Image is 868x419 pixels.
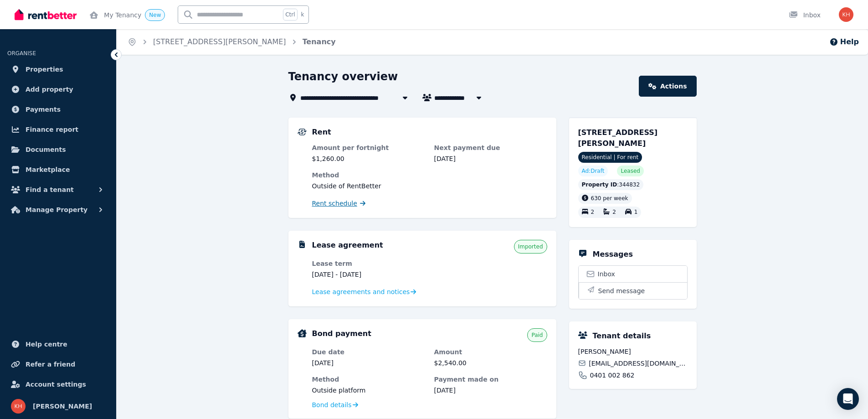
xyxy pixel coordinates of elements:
h5: Bond payment [312,328,371,339]
h5: Messages [593,249,633,260]
span: k [301,11,304,18]
dt: Due date [312,347,425,357]
a: [STREET_ADDRESS][PERSON_NAME] [153,37,286,46]
a: Lease agreements and notices [312,287,416,296]
dt: Lease term [312,259,425,268]
span: Payments [26,104,61,115]
span: Send message [598,286,645,295]
dd: [DATE] [312,358,425,367]
a: Properties [7,60,109,78]
img: Karen Hickey [839,7,853,22]
a: Help centre [7,335,109,353]
img: Bond Details [298,329,307,337]
button: Find a tenant [7,181,109,199]
span: 1 [634,209,638,216]
a: Actions [639,76,696,97]
a: Marketplace [7,160,109,179]
dd: Outside of RentBetter [312,181,547,191]
span: [PERSON_NAME] [33,401,92,412]
div: Inbox [789,10,821,20]
nav: Breadcrumb [117,29,347,55]
a: Add property [7,80,109,98]
span: ORGANISE [7,50,36,57]
dt: Amount [434,347,547,357]
a: Account settings [7,375,109,393]
dd: [DATE] - [DATE] [312,270,425,279]
h5: Lease agreement [312,240,383,251]
span: Leased [621,167,640,175]
span: Residential | For rent [578,152,642,163]
dd: Outside platform [312,386,425,395]
span: [EMAIL_ADDRESS][DOMAIN_NAME] [589,359,687,368]
h5: Rent [312,127,331,138]
span: Refer a friend [26,359,75,370]
dt: Method [312,171,547,180]
span: [PERSON_NAME] [578,347,688,356]
img: Rental Payments [298,129,307,135]
button: Manage Property [7,201,109,219]
a: Payments [7,100,109,119]
span: Imported [518,243,543,250]
span: New [149,12,161,18]
h1: Tenancy overview [288,69,398,84]
span: Paid [531,331,543,339]
span: Help centre [26,339,67,350]
span: Properties [26,64,63,75]
span: Documents [26,144,66,155]
h5: Tenant details [593,331,651,341]
dt: Next payment due [434,143,547,152]
span: 2 [591,209,595,216]
a: Refer a friend [7,355,109,373]
span: 0401 002 862 [590,371,635,380]
a: Inbox [579,266,687,282]
span: 2 [612,209,616,216]
span: Find a tenant [26,184,74,195]
span: [STREET_ADDRESS][PERSON_NAME] [578,128,658,148]
span: Account settings [26,379,86,390]
span: Rent schedule [312,199,357,208]
a: Tenancy [303,37,336,46]
a: Rent schedule [312,199,366,208]
dt: Method [312,375,425,384]
span: Finance report [26,124,78,135]
img: Karen Hickey [11,399,26,414]
span: Add property [26,84,73,95]
img: RentBetter [15,8,77,21]
dd: $1,260.00 [312,154,425,163]
dt: Payment made on [434,375,547,384]
span: Lease agreements and notices [312,287,410,296]
span: Inbox [598,269,615,279]
a: Documents [7,140,109,159]
button: Send message [579,282,687,299]
span: Marketplace [26,164,70,175]
span: 630 per week [591,195,628,202]
dt: Amount per fortnight [312,143,425,152]
span: Manage Property [26,204,87,215]
div: Open Intercom Messenger [837,388,859,410]
a: Bond details [312,400,358,409]
span: Ctrl [283,9,297,21]
div: : 344832 [578,179,644,190]
span: Bond details [312,400,352,409]
a: Finance report [7,120,109,139]
button: Help [829,36,859,47]
dd: $2,540.00 [434,358,547,367]
dd: [DATE] [434,386,547,395]
span: Property ID [582,181,617,188]
dd: [DATE] [434,154,547,163]
span: Ad: Draft [582,167,605,175]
